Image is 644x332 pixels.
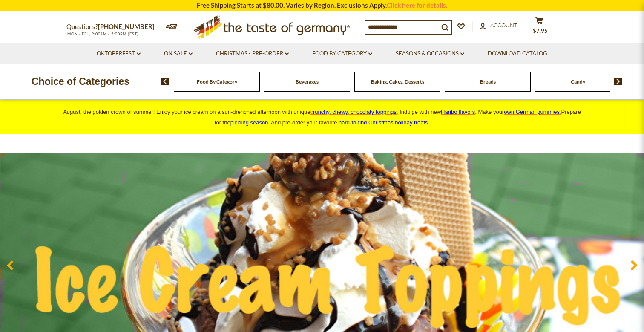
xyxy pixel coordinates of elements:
a: Oktoberfest [97,49,141,58]
a: Candy [571,78,585,85]
a: hard-to-find Christmas holiday treats [339,119,428,126]
img: previous arrow [161,78,169,85]
a: Haribo flavors [441,109,475,115]
a: own German gummies. [504,109,561,115]
a: [PHONE_NUMBER] [98,23,155,30]
a: Christmas - PRE-ORDER [216,49,289,58]
a: Food By Category [312,49,372,58]
a: Seasons & Occasions [396,49,464,58]
a: Baking, Cakes, Desserts [371,78,424,85]
button: $7.95 [526,17,552,38]
span: Account [490,22,517,29]
a: Download Catalog [488,49,547,58]
span: $7.95 [533,27,548,34]
a: On Sale [164,49,193,58]
p: Questions? [66,21,161,32]
img: next arrow [614,78,622,85]
span: . [339,119,429,126]
span: MON - FRI, 9:00AM - 5:00PM (EST) [66,32,139,36]
span: own German gummies [504,109,560,115]
a: crunchy, chewy, chocolaty toppings [310,109,397,115]
a: Breads [480,78,496,85]
span: runchy, chewy, chocolaty toppings [313,109,397,115]
a: pickling season [230,119,268,126]
a: Account [480,21,517,30]
span: August, the golden crown of summer! Enjoy your ice cream on a sun-drenched afternoon with unique ... [63,109,581,126]
a: Food By Category [197,78,237,85]
a: Click here for details. [387,1,447,9]
a: Beverages [296,78,319,85]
